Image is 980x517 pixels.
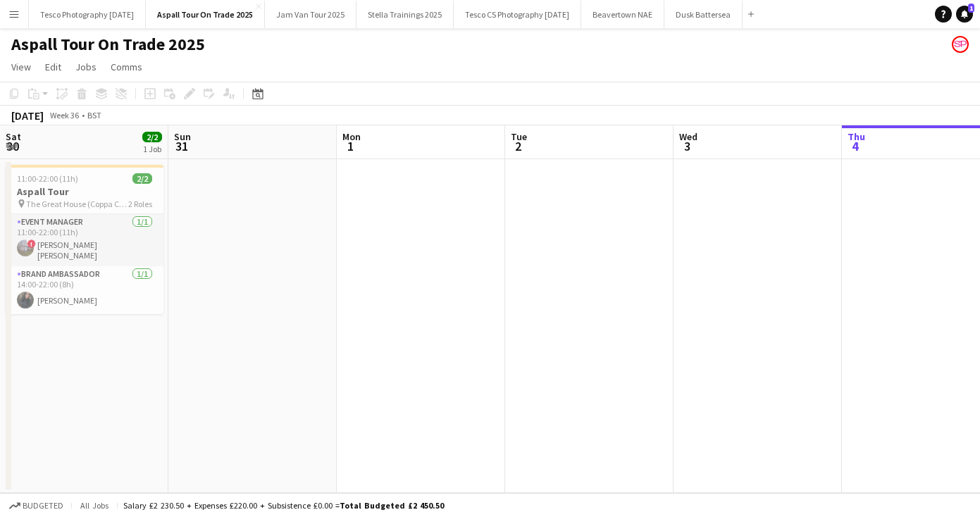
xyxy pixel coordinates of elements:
[143,144,161,154] div: 1 Job
[174,130,191,143] span: Sun
[29,1,146,28] button: Tesco Photography [DATE]
[70,58,102,76] a: Jobs
[146,1,265,28] button: Aspall Tour On Trade 2025
[952,36,969,53] app-user-avatar: Soozy Peters
[17,173,78,184] span: 11:00-22:00 (11h)
[39,58,67,76] a: Edit
[6,130,21,143] span: Sat
[75,61,97,73] span: Jobs
[46,110,82,120] span: Week 36
[23,501,63,511] span: Budgeted
[87,110,101,120] div: BST
[132,173,152,184] span: 2/2
[26,199,128,209] span: The Great House (Coppa Club) RG4
[6,165,163,314] app-job-card: 11:00-22:00 (11h)2/2Aspall Tour The Great House (Coppa Club) RG42 RolesEvent Manager1/111:00-22:0...
[845,138,865,154] span: 4
[356,1,454,28] button: Stella Trainings 2025
[509,138,527,154] span: 2
[679,130,697,143] span: Wed
[45,61,61,73] span: Edit
[265,1,356,28] button: Jam Van Tour 2025
[6,214,163,266] app-card-role: Event Manager1/111:00-22:00 (11h)![PERSON_NAME] [PERSON_NAME]
[511,130,527,143] span: Tue
[77,500,111,511] span: All jobs
[11,108,44,123] div: [DATE]
[105,58,148,76] a: Comms
[340,500,444,511] span: Total Budgeted £2 450.50
[128,199,152,209] span: 2 Roles
[142,132,162,142] span: 2/2
[123,500,444,511] div: Salary £2 230.50 + Expenses £220.00 + Subsistence £0.00 =
[11,34,205,55] h1: Aspall Tour On Trade 2025
[664,1,743,28] button: Dusk Battersea
[340,138,361,154] span: 1
[6,58,37,76] a: View
[454,1,581,28] button: Tesco CS Photography [DATE]
[581,1,664,28] button: Beavertown NAE
[11,61,31,73] span: View
[677,138,697,154] span: 3
[848,130,865,143] span: Thu
[968,4,974,13] span: 1
[27,239,36,248] span: !
[4,138,21,154] span: 30
[172,138,191,154] span: 31
[342,130,361,143] span: Mon
[111,61,142,73] span: Comms
[956,6,973,23] a: 1
[6,266,163,314] app-card-role: Brand Ambassador1/114:00-22:00 (8h)[PERSON_NAME]
[7,498,66,513] button: Budgeted
[6,185,163,198] h3: Aspall Tour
